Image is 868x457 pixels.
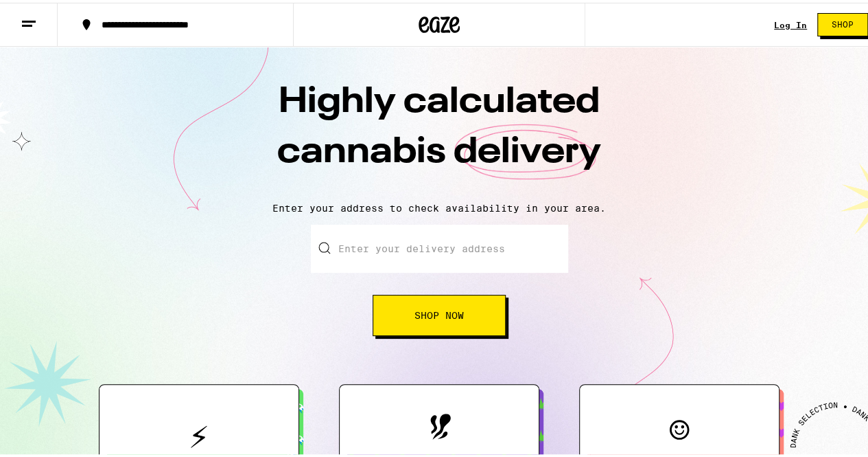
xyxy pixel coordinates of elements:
[817,10,868,34] button: Shop
[774,18,807,27] a: Log In
[311,222,568,270] input: Enter your delivery address
[414,308,464,317] span: Shop Now
[832,18,854,26] span: Shop
[14,200,865,211] p: Enter your address to check availability in your area.
[199,75,679,189] h1: Highly calculated cannabis delivery
[8,10,99,21] span: Hi. Need any help?
[373,292,506,333] button: Shop Now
